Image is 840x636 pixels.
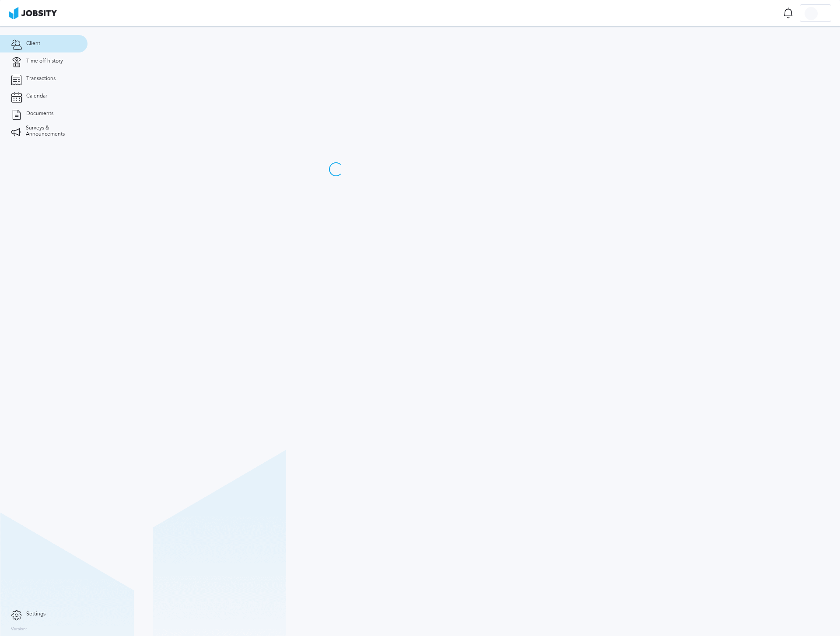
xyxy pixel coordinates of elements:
label: Version: [11,627,27,632]
span: Surveys & Announcements [26,125,77,137]
span: Calendar [26,93,47,99]
img: ab4bad089aa723f57921c736e9817d99.png [9,7,57,19]
span: Documents [26,111,53,117]
span: Settings [26,611,45,617]
span: Client [26,41,40,47]
span: Transactions [26,76,56,82]
span: Time off history [26,58,63,64]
